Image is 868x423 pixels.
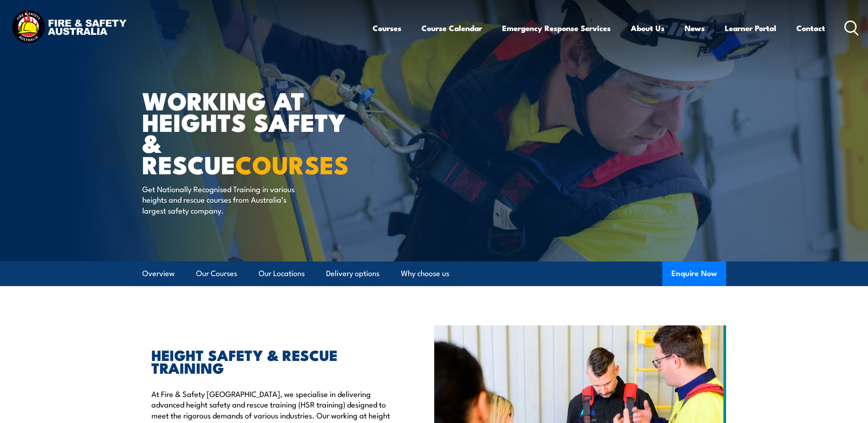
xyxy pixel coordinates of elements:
a: Courses [373,16,401,40]
h2: HEIGHT SAFETY & RESCUE TRAINING [151,348,392,374]
a: Contact [796,16,825,40]
a: News [685,16,705,40]
h1: WORKING AT HEIGHTS SAFETY & RESCUE [142,89,368,175]
a: About Us [631,16,665,40]
a: Course Calendar [421,16,482,40]
a: Overview [142,261,175,286]
p: Get Nationally Recognised Training in various heights and rescue courses from Australia’s largest... [142,183,309,215]
a: Our Courses [196,261,237,286]
a: Learner Portal [725,16,776,40]
a: Delivery options [326,261,379,286]
a: Why choose us [401,261,449,286]
strong: COURSES [235,145,349,183]
a: Our Locations [259,261,305,286]
button: Enquire Now [662,261,726,286]
a: Emergency Response Services [502,16,611,40]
